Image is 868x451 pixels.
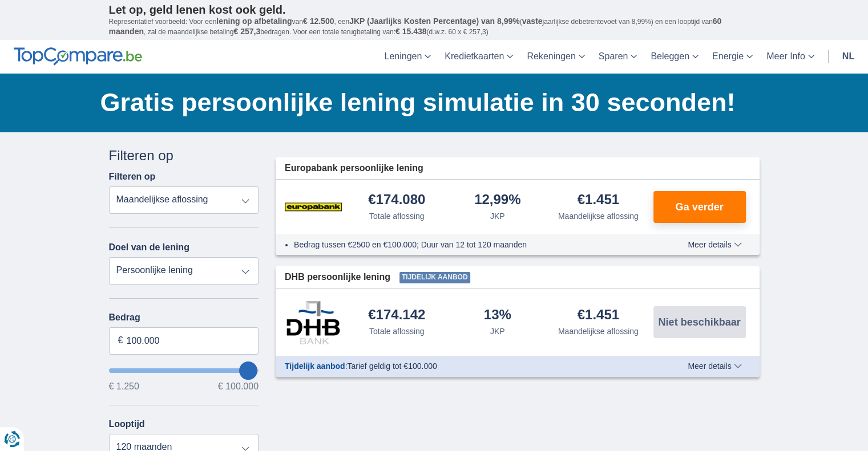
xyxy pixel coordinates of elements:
[109,17,760,37] p: Representatief voorbeeld: Voor een van , een ( jaarlijkse debetrentevoet van 8,99%) en een loopti...
[285,300,342,344] img: product.pl.alt DHB Bank
[369,326,425,337] div: Totale aflossing
[285,162,423,175] span: Europabank persoonlijke lening
[276,360,655,372] div: :
[349,17,520,26] span: JKP (Jaarlijks Kosten Percentage) van 8,99%
[233,27,260,36] span: € 257,3
[285,271,390,284] span: DHB persoonlijke lening
[653,306,746,338] button: Niet beschikbaar
[109,172,156,182] label: Filteren op
[675,202,723,212] span: Ga verder
[578,193,619,208] div: €1.451
[368,308,425,323] div: €174.142
[679,240,750,249] button: Meer details
[438,40,520,74] a: Kredietkaarten
[653,191,746,223] button: Ga verder
[368,193,425,208] div: €174.080
[109,146,259,165] div: Filteren op
[658,317,740,327] span: Niet beschikbaar
[14,47,142,66] img: TopCompare
[399,272,470,283] span: Tijdelijk aanbod
[109,368,259,373] input: wantToBorrow
[216,17,292,26] span: lening op afbetaling
[109,17,722,36] span: 60 maanden
[490,210,505,222] div: JKP
[558,326,639,337] div: Maandelijkse aflossing
[490,326,505,337] div: JKP
[760,40,821,74] a: Meer Info
[522,17,543,26] span: vaste
[688,241,741,249] span: Meer details
[644,40,705,74] a: Beleggen
[474,193,520,208] div: 12,99%
[109,312,259,323] label: Bedrag
[285,361,345,371] span: Tijdelijk aanbod
[285,193,342,221] img: product.pl.alt Europabank
[109,382,139,391] span: € 1.250
[578,308,619,323] div: €1.451
[688,362,741,370] span: Meer details
[592,40,644,74] a: Sparen
[835,40,861,74] a: nl
[679,361,750,371] button: Meer details
[303,17,334,26] span: € 12.500
[109,419,145,429] label: Looptijd
[484,308,511,323] div: 13%
[100,85,760,120] h1: Gratis persoonlijke lening simulatie in 30 seconden!
[118,334,123,347] span: €
[294,239,646,250] li: Bedrag tussen €2500 en €100.000; Duur van 12 tot 120 maanden
[377,40,438,74] a: Leningen
[347,361,437,371] span: Tarief geldig tot €100.000
[218,382,259,391] span: € 100.000
[109,242,189,253] label: Doel van de lening
[395,27,427,36] span: € 15.438
[558,210,639,222] div: Maandelijkse aflossing
[109,3,760,17] p: Let op, geld lenen kost ook geld.
[369,210,425,222] div: Totale aflossing
[520,40,591,74] a: Rekeningen
[705,40,760,74] a: Energie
